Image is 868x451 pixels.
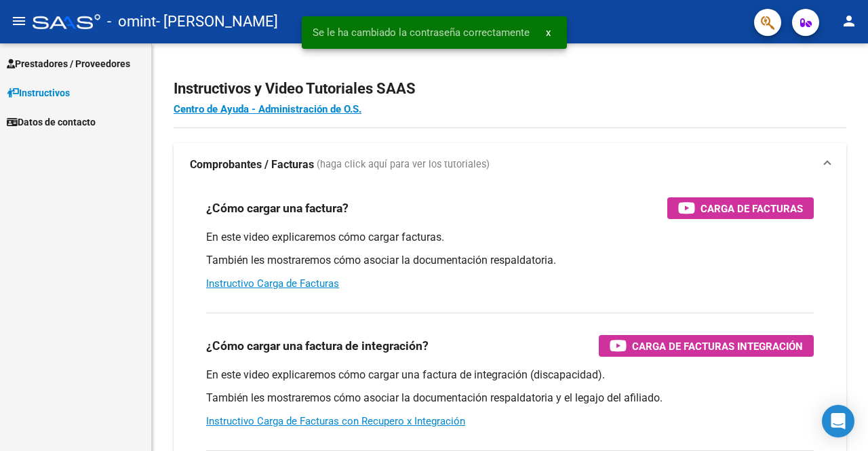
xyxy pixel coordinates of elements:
span: Datos de contacto [7,115,96,130]
button: Carga de Facturas Integración [599,335,814,357]
p: También les mostraremos cómo asociar la documentación respaldatoria y el legajo del afiliado. [206,391,814,406]
h2: Instructivos y Video Tutoriales SAAS [174,76,846,102]
p: En este video explicaremos cómo cargar una factura de integración (discapacidad). [206,368,814,383]
strong: Comprobantes / Facturas [190,157,314,172]
span: Instructivos [7,85,70,100]
h3: ¿Cómo cargar una factura de integración? [206,336,429,355]
span: Prestadores / Proveedores [7,56,130,71]
button: x [535,20,561,45]
p: En este video explicaremos cómo cargar facturas. [206,230,814,245]
span: (haga click aquí para ver los tutoriales) [317,157,490,172]
p: También les mostraremos cómo asociar la documentación respaldatoria. [206,253,814,268]
span: Carga de Facturas Integración [632,338,803,355]
a: Instructivo Carga de Facturas con Recupero x Integración [206,415,465,427]
div: Open Intercom Messenger [822,405,854,437]
mat-icon: person [841,13,857,29]
span: - omint [107,7,156,37]
mat-icon: menu [11,13,27,29]
a: Centro de Ayuda - Administración de O.S. [174,103,361,115]
span: x [546,26,551,39]
h3: ¿Cómo cargar una factura? [206,199,349,218]
span: - [PERSON_NAME] [156,7,278,37]
span: Se le ha cambiado la contraseña correctamente [313,26,530,39]
button: Carga de Facturas [667,197,814,219]
span: Carga de Facturas [701,200,803,217]
mat-expansion-panel-header: Comprobantes / Facturas (haga click aquí para ver los tutoriales) [174,143,846,187]
a: Instructivo Carga de Facturas [206,277,339,290]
